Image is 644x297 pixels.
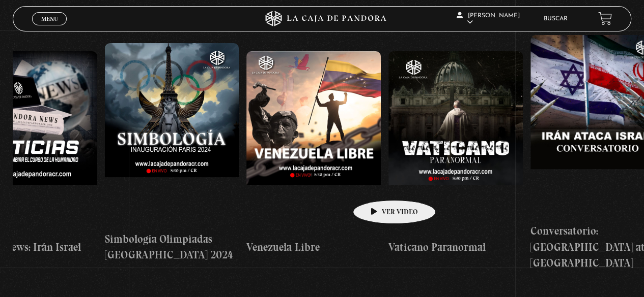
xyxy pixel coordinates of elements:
h4: Venezuela Libre [246,239,381,255]
button: Previous [13,10,31,27]
a: Vaticano Paranormal [388,35,523,271]
span: [PERSON_NAME] [457,13,520,25]
a: Buscar [544,16,568,22]
span: Menu [41,16,58,22]
h4: Vaticano Paranormal [388,239,523,255]
a: Simbología Olimpiadas [GEOGRAPHIC_DATA] 2024 [105,35,239,271]
a: View your shopping cart [598,12,612,25]
h4: Simbología Olimpiadas [GEOGRAPHIC_DATA] 2024 [105,231,239,263]
a: Venezuela Libre [246,35,381,271]
span: Cerrar [38,24,62,31]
